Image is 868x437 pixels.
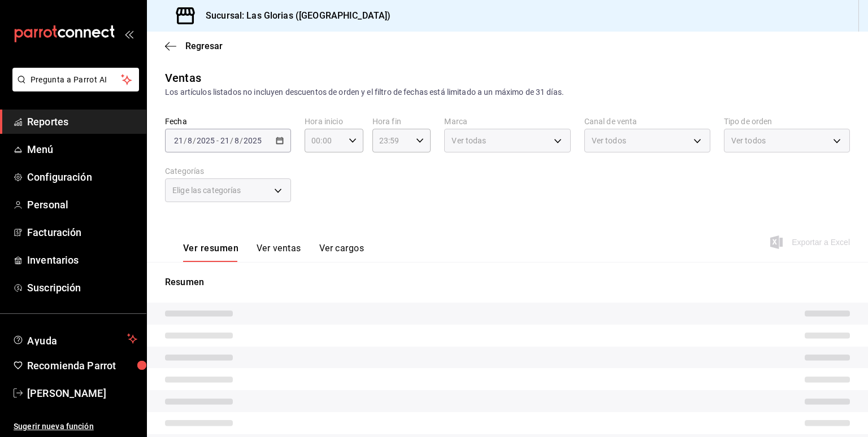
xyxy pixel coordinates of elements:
a: Pregunta a Parrot AI [8,82,139,94]
span: / [184,136,187,145]
button: Ver cargos [319,243,364,262]
span: Inventarios [27,252,137,268]
label: Marca [444,117,570,125]
button: open_drawer_menu [124,29,133,38]
button: Pregunta a Parrot AI [12,68,139,91]
h3: Sucursal: Las Glorias ([GEOGRAPHIC_DATA]) [197,9,390,23]
div: Los artículos listados no incluyen descuentos de orden y el filtro de fechas está limitado a un m... [165,86,850,98]
span: Menú [27,142,137,157]
p: Resumen [165,276,850,289]
span: - [216,136,219,145]
span: Configuración [27,169,137,185]
span: Pregunta a Parrot AI [31,74,121,86]
div: navigation tabs [183,243,364,262]
input: ---- [196,136,215,145]
input: -- [173,136,184,145]
span: Ayuda [27,332,123,346]
span: Facturación [27,225,137,240]
label: Canal de venta [584,117,710,125]
label: Categorías [165,167,291,175]
span: Suscripción [27,280,137,295]
button: Ver resumen [183,243,238,262]
label: Tipo de orden [724,117,850,125]
span: Sugerir nueva función [14,421,137,432]
div: Ventas [165,69,201,86]
label: Hora fin [372,117,431,125]
span: Reportes [27,114,137,129]
label: Fecha [165,117,291,125]
span: Ver todos [592,135,626,146]
span: Ver todas [452,135,486,146]
input: -- [220,136,230,145]
span: / [230,136,233,145]
button: Ver ventas [257,243,301,262]
span: Recomienda Parrot [27,358,137,373]
span: Ver todos [731,135,766,146]
span: [PERSON_NAME] [27,386,137,401]
span: Elige las categorías [172,185,241,196]
button: Regresar [165,41,223,51]
span: Personal [27,197,137,212]
span: Regresar [185,41,223,51]
input: ---- [243,136,262,145]
span: / [240,136,243,145]
span: / [193,136,196,145]
input: -- [234,136,240,145]
label: Hora inicio [305,117,363,125]
input: -- [187,136,193,145]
